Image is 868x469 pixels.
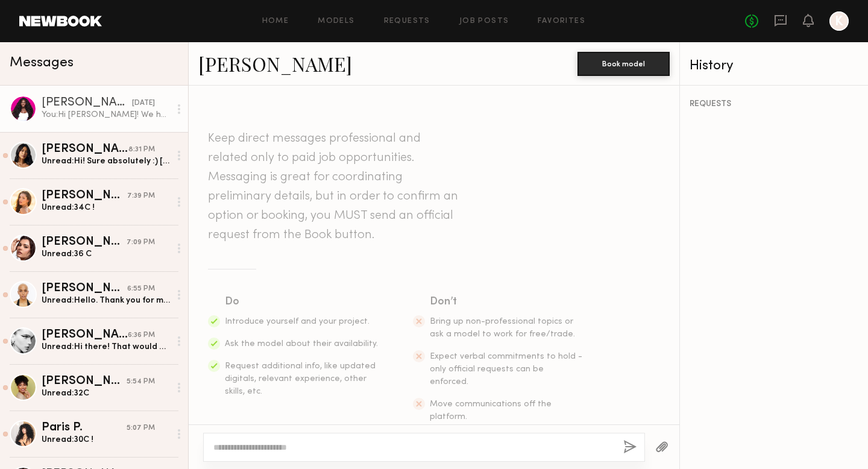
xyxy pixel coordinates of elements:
[577,58,670,68] a: Book model
[225,362,376,395] span: Request additional info, like updated digitals, relevant experience, other skills, etc.
[42,248,170,260] div: Unread: 36 C
[42,236,127,248] div: [PERSON_NAME]
[42,434,170,445] div: Unread: 30C !
[430,400,552,421] span: Move communications off the platform.
[384,17,430,25] a: Requests
[127,190,155,202] div: 7:39 PM
[430,294,584,310] div: Don’t
[42,295,170,306] div: Unread: Hello. Thank you for message and I’m definitely interested. My full name is: [PERSON_NAME...
[10,56,74,70] span: Messages
[127,283,155,295] div: 6:55 PM
[42,97,132,109] div: [PERSON_NAME]
[42,388,170,399] div: Unread: 32C
[42,329,128,341] div: [PERSON_NAME]
[42,341,170,353] div: Unread: Hi there! That would be great! I’m heading out of town on [DATE] through [DATE] for NYFW,...
[538,17,585,25] a: Favorites
[42,376,127,388] div: [PERSON_NAME]
[42,283,127,295] div: [PERSON_NAME]
[318,17,354,25] a: Models
[577,52,670,76] button: Book model
[42,156,170,167] div: Unread: Hi! Sure absolutely :) [PERSON_NAME] [STREET_ADDRESS][PERSON_NAME] @erickabernabe Bra Siz...
[127,423,155,434] div: 5:07 PM
[430,318,575,338] span: Bring up non-professional topics or ask a model to work for free/trade.
[198,51,352,77] a: [PERSON_NAME]
[42,422,127,434] div: Paris P.
[42,109,170,121] div: You: Hi [PERSON_NAME]! We have a bra client who is potentially interested in booking you for one ...
[127,237,155,248] div: 7:09 PM
[42,202,170,213] div: Unread: 34C !
[128,144,155,156] div: 8:31 PM
[262,17,289,25] a: Home
[208,129,461,245] header: Keep direct messages professional and related only to paid job opportunities. Messaging is great ...
[42,190,127,202] div: [PERSON_NAME]
[225,340,378,348] span: Ask the model about their availability.
[225,318,370,326] span: Introduce yourself and your project.
[128,330,155,341] div: 6:36 PM
[225,294,379,310] div: Do
[132,98,155,109] div: [DATE]
[690,100,858,109] div: REQUESTS
[690,59,858,73] div: History
[459,17,509,25] a: Job Posts
[829,11,849,31] a: K
[42,143,128,156] div: [PERSON_NAME]
[430,353,582,386] span: Expect verbal commitments to hold - only official requests can be enforced.
[127,376,155,388] div: 5:54 PM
